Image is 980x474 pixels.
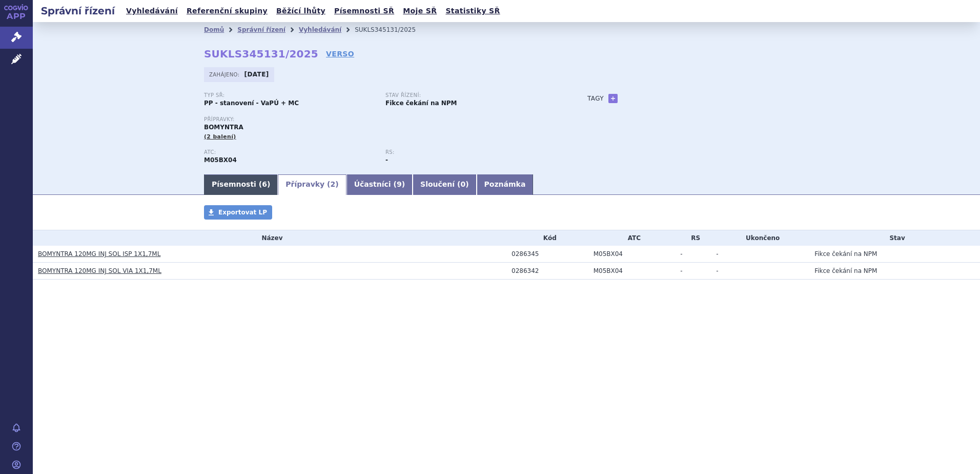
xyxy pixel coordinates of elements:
strong: SUKLS345131/2025 [204,48,318,60]
a: Sloučení (0) [413,174,476,195]
a: Písemnosti SŘ [331,4,397,18]
span: (2 balení) [204,133,236,140]
span: 2 [331,180,336,188]
a: Statistiky SŘ [442,4,503,18]
a: + [608,94,618,103]
a: BOMYNTRA 120MG INJ SOL VIA 1X1,7ML [38,267,161,274]
p: Stav řízení: [385,92,557,98]
a: Domů [204,26,224,33]
span: 6 [262,180,267,188]
th: Kód [506,230,588,246]
td: DENOSUMAB [588,246,675,263]
p: ATC: [204,149,375,155]
h3: Tagy [587,92,604,105]
strong: - [385,156,388,164]
td: DENOSUMAB [588,263,675,280]
div: 0286345 [512,250,588,258]
h2: Správní řízení [33,4,123,18]
th: Název [33,230,506,246]
a: Účastníci (9) [346,174,413,195]
a: Referenční skupiny [183,4,271,18]
a: Exportovat LP [204,205,272,220]
th: Stav [809,230,980,246]
span: - [680,267,682,274]
span: - [680,250,682,258]
li: SUKLS345131/2025 [355,22,429,37]
a: Moje SŘ [400,4,440,18]
th: ATC [588,230,675,246]
a: Poznámka [477,174,534,195]
th: Ukončeno [711,230,809,246]
a: Běžící lhůty [273,4,329,18]
span: Exportovat LP [218,209,267,216]
a: Vyhledávání [123,4,181,18]
span: - [716,267,718,274]
a: VERSO [326,49,354,59]
strong: PP - stanovení - VaPÚ + MC [204,100,299,107]
a: Přípravky (2) [278,174,346,195]
td: Fikce čekání na NPM [809,246,980,263]
span: 0 [460,180,465,188]
p: Přípravky: [204,116,567,123]
span: 9 [397,180,402,188]
span: - [716,250,718,258]
div: 0286342 [512,267,588,274]
span: Zahájeno: [209,70,241,78]
a: BOMYNTRA 120MG INJ SOL ISP 1X1,7ML [38,250,160,258]
td: Fikce čekání na NPM [809,263,980,280]
p: Typ SŘ: [204,92,375,98]
p: RS: [385,149,557,155]
strong: Fikce čekání na NPM [385,100,457,107]
strong: [DATE] [244,71,269,78]
a: Vyhledávání [299,26,341,33]
a: Písemnosti (6) [204,174,278,195]
th: RS [675,230,711,246]
strong: DENOSUMAB [204,156,237,164]
span: BOMYNTRA [204,124,243,131]
a: Správní řízení [237,26,285,33]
